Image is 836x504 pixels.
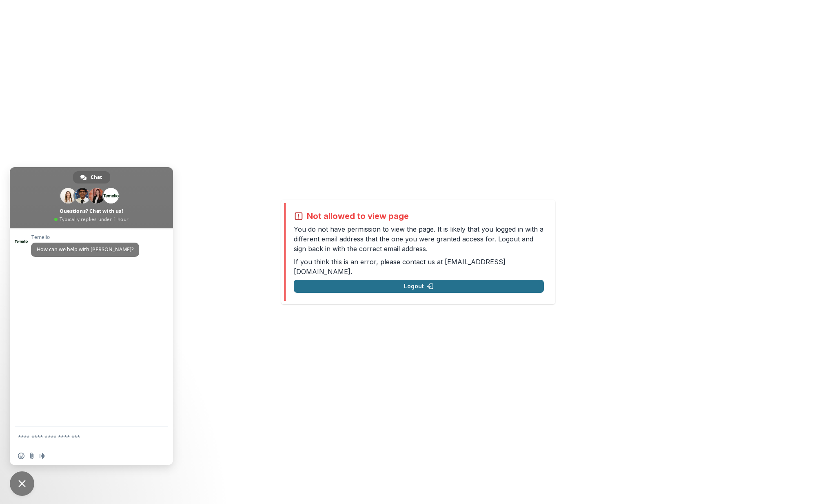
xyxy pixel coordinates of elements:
[29,453,35,459] span: Send a file
[307,211,409,221] h2: Not allowed to view page
[294,224,544,254] p: You do not have permission to view the page. It is likely that you logged in with a different ema...
[73,171,110,183] a: Chat
[18,427,149,447] textarea: Compose your message...
[91,171,102,183] span: Chat
[31,234,139,240] span: Temelio
[10,471,34,496] a: Close chat
[39,453,46,459] span: Audio message
[18,453,24,459] span: Insert an emoji
[294,257,544,276] p: If you think this is an error, please contact us at .
[294,280,544,293] button: Logout
[294,258,506,276] a: [EMAIL_ADDRESS][DOMAIN_NAME]
[37,246,133,253] span: How can we help with [PERSON_NAME]?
